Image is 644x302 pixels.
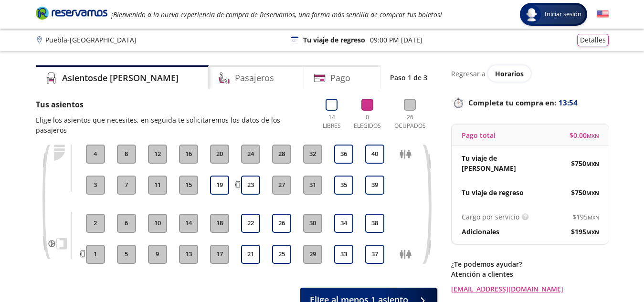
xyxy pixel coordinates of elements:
[451,96,609,109] p: Completa tu compra en :
[36,6,107,20] i: Brand Logo
[462,153,530,173] p: Tu viaje de [PERSON_NAME]
[462,130,496,140] p: Pago total
[370,35,422,45] p: 09:00 PM [DATE]
[210,245,229,264] button: 17
[334,245,353,264] button: 33
[148,245,167,264] button: 9
[352,113,383,130] p: 0 Elegidos
[179,145,198,164] button: 16
[462,212,519,222] p: Cargo por servicio
[334,176,353,195] button: 35
[570,130,599,140] span: $ 0.00
[541,10,585,19] span: Iniciar sesión
[148,176,167,195] button: 11
[117,214,136,233] button: 6
[451,69,486,79] p: Regresar a
[451,65,609,82] div: Regresar a ver horarios
[36,115,309,135] p: Elige los asientos que necesites, en seguida te solicitaremos los datos de los pasajeros
[365,214,384,233] button: 38
[587,132,599,139] small: MXN
[303,214,322,233] button: 30
[148,214,167,233] button: 10
[451,259,609,269] p: ¿Te podemos ayudar?
[391,113,430,130] p: 26 Ocupados
[111,10,442,19] em: ¡Bienvenido a la nueva experiencia de compra de Reservamos, una forma más sencilla de comprar tus...
[572,212,599,222] span: $ 195
[272,214,291,233] button: 26
[210,176,229,195] button: 19
[303,35,365,45] p: Tu viaje de regreso
[451,269,609,279] p: Atención a clientes
[303,145,322,164] button: 32
[86,176,105,195] button: 3
[210,145,229,164] button: 20
[241,176,260,195] button: 23
[571,187,599,198] span: $ 750
[117,145,136,164] button: 8
[272,176,291,195] button: 27
[179,214,198,233] button: 14
[117,245,136,264] button: 5
[462,187,524,198] p: Tu viaje de regreso
[86,214,105,233] button: 2
[36,6,107,23] a: Brand Logo
[334,145,353,164] button: 36
[45,35,137,45] p: Puebla - [GEOGRAPHIC_DATA]
[577,34,609,46] button: Detalles
[272,145,291,164] button: 28
[179,176,198,195] button: 15
[36,99,309,110] p: Tus asientos
[303,176,322,195] button: 31
[319,113,345,130] p: 14 Libres
[588,214,599,221] small: MXN
[86,145,105,164] button: 4
[62,72,179,84] h4: Asientos de [PERSON_NAME]
[235,72,274,84] h4: Pasajeros
[451,284,609,294] a: [EMAIL_ADDRESS][DOMAIN_NAME]
[241,214,260,233] button: 22
[390,73,427,83] p: Paso 1 de 3
[365,145,384,164] button: 40
[365,245,384,264] button: 37
[148,145,167,164] button: 12
[589,247,634,292] iframe: Messagebird Livechat Widget
[241,145,260,164] button: 24
[586,229,599,236] small: MXN
[571,227,599,237] span: $ 195
[571,158,599,168] span: $ 750
[334,214,353,233] button: 34
[179,245,198,264] button: 13
[495,69,524,78] span: Horarios
[272,245,291,264] button: 25
[303,245,322,264] button: 29
[117,176,136,195] button: 7
[241,245,260,264] button: 21
[597,9,609,21] button: English
[559,97,578,108] span: 13:54
[462,227,499,237] p: Adicionales
[365,176,384,195] button: 39
[210,214,229,233] button: 18
[86,245,105,264] button: 1
[586,189,599,197] small: MXN
[586,160,599,167] small: MXN
[330,72,350,84] h4: Pago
